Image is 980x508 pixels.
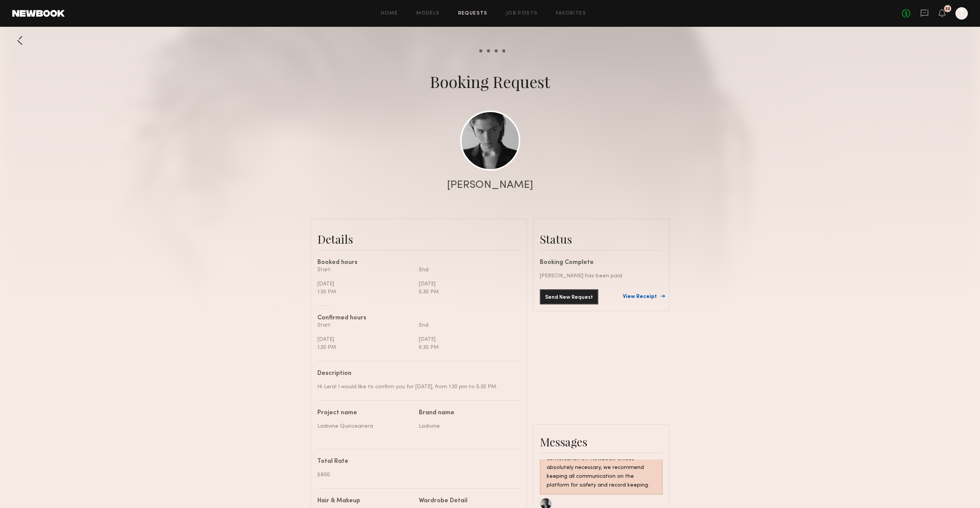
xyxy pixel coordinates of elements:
[317,231,520,247] div: Details
[419,280,514,288] div: [DATE]
[447,180,533,190] div: [PERSON_NAME]
[458,11,488,16] a: Requests
[317,344,413,352] div: 1:30 PM
[317,315,520,321] div: Confirmed hours
[317,280,413,288] div: [DATE]
[419,498,467,504] div: Wardrobe Detail
[540,260,663,266] div: Booking Complete
[416,11,439,16] a: Models
[419,266,514,274] div: End:
[419,410,514,416] div: Brand name
[317,260,520,266] div: Booked hours
[419,422,514,430] div: Ladivine
[430,71,550,92] div: Booking Request
[317,321,413,329] div: Start:
[556,11,586,16] a: Favorites
[317,410,413,416] div: Project name
[540,231,663,247] div: Status
[419,288,514,296] div: 5:30 PM
[317,422,413,430] div: Ladivine Quinceanera
[540,289,598,304] button: Send New Request
[381,11,398,16] a: Home
[506,11,538,16] a: Job Posts
[547,446,656,490] div: Hey! Looks like you’re trying to take the conversation off Newbook. Unless absolutely necessary, ...
[317,383,514,391] div: Hi Lera! I would like to confirm you for [DATE], from 1:30 pm to 5:30 PM.
[945,7,950,11] div: 32
[317,288,413,296] div: 1:30 PM
[317,335,413,344] div: [DATE]
[317,459,514,465] div: Total Rate
[317,371,514,377] div: Description
[540,272,663,280] div: [PERSON_NAME] has been paid.
[419,335,514,344] div: [DATE]
[540,434,663,449] div: Messages
[955,7,968,20] a: T
[419,321,514,329] div: End:
[317,498,360,504] div: Hair & Makeup
[317,471,514,479] div: $800
[623,294,663,300] a: View Receipt
[419,344,514,352] div: 6:30 PM
[317,266,413,274] div: Start:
